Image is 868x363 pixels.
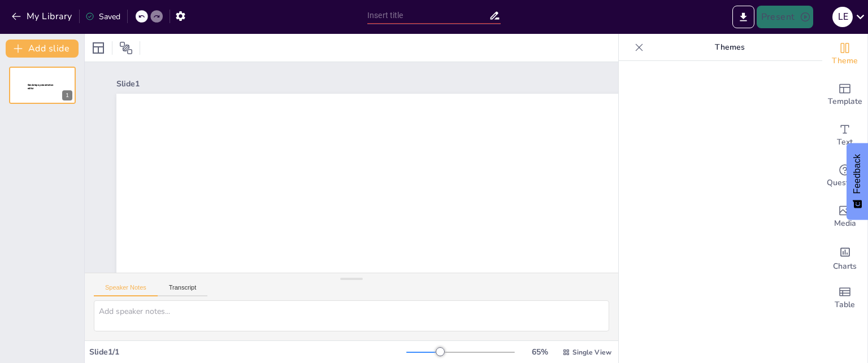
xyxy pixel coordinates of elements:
[6,40,79,58] button: Add slide
[85,11,120,22] div: Saved
[572,348,611,357] span: Single View
[822,156,867,196] div: Get real-time input from your audience
[835,299,855,311] span: Table
[158,284,208,296] button: Transcript
[822,115,867,156] div: Add text boxes
[94,284,158,296] button: Speaker Notes
[822,34,867,75] div: Change the overall theme
[832,55,858,67] span: Theme
[828,95,862,108] span: Template
[9,67,76,104] div: Sendsteps presentation editor1
[832,6,853,28] button: L E
[852,154,862,194] span: Feedback
[822,278,867,318] div: Add a table
[834,217,856,230] span: Media
[847,143,868,220] button: Feedback - Show survey
[822,196,867,237] div: Add images, graphics, shapes or video
[833,260,857,273] span: Charts
[832,7,853,27] div: L E
[116,78,698,89] div: Slide 1
[59,70,72,84] button: Cannot delete last slide
[119,41,133,55] span: Position
[827,177,863,189] span: Questions
[837,136,853,148] span: Text
[62,90,72,100] div: 1
[28,84,54,90] span: Sendsteps presentation editor
[822,75,867,115] div: Add ready made slides
[89,39,107,57] div: Layout
[8,7,77,25] button: My Library
[89,347,406,357] div: Slide 1 / 1
[757,6,813,28] button: Present
[732,6,754,28] button: Export to PowerPoint
[43,70,57,84] button: Duplicate Slide
[822,237,867,278] div: Add charts and graphs
[648,34,811,61] p: Themes
[367,7,489,24] input: Insert title
[526,347,553,357] div: 65 %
